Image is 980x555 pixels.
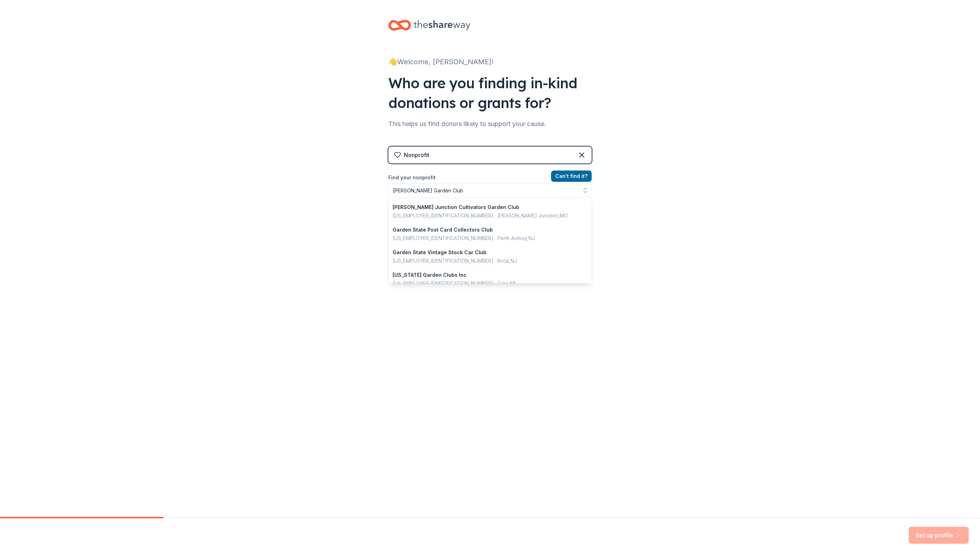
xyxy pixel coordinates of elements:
div: [US_EMPLOYER_IDENTIFICATION_NUMBER] · Perth Amboy , NJ [393,234,579,243]
div: [PERSON_NAME] Junction Cultivators Garden Club [393,203,579,211]
div: Garden State Post Card Collectors Club [393,226,579,234]
div: Garden State Vintage Stock Car Club [393,248,579,257]
div: [US_EMPLOYER_IDENTIFICATION_NUMBER] · Brick , NJ [393,257,579,265]
div: [US_STATE] Garden Clubs Inc [393,271,579,279]
div: [US_EMPLOYER_IDENTIFICATION_NUMBER] · Caro , MI [393,279,579,288]
input: Search by name, EIN, or city [388,183,592,197]
div: [US_EMPLOYER_IDENTIFICATION_NUMBER] · [PERSON_NAME] Junction , MO [393,211,579,220]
